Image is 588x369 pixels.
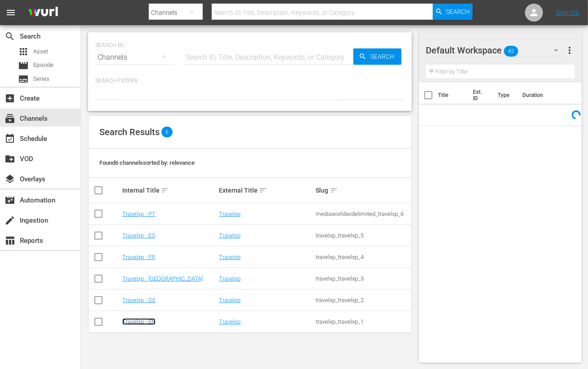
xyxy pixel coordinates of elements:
[316,254,410,260] div: travelxp_travelxp_4
[161,186,169,194] span: sort
[122,318,156,325] a: Travelxp - EN
[122,275,203,282] a: Travelxp - [GEOGRAPHIC_DATA]
[33,61,53,70] span: Episode
[564,45,575,56] span: more_vert
[517,83,571,108] th: Duration
[367,48,401,65] span: Search
[219,232,241,239] a: Travelxp
[4,174,15,184] span: Overlays
[316,297,410,303] div: travelxp_travelxp_2
[122,232,155,239] a: Travelxp - ES
[433,4,472,20] button: Search
[316,232,410,239] div: travelxp_travelxp_5
[33,75,49,83] span: Series
[219,275,241,282] a: Travelxp
[330,186,338,194] span: sort
[219,211,241,217] a: Travelxp
[18,46,29,57] span: Asset
[446,4,470,20] span: Search
[18,60,29,71] span: Episode
[18,74,29,84] span: Series
[99,159,195,166] span: Found 6 channels sorted by: relevance
[259,186,267,194] span: sort
[353,48,401,65] button: Search
[4,195,15,206] span: Automation
[426,38,567,63] div: Default Workspace
[219,297,241,303] a: Travelxp
[219,254,241,260] a: Travelxp
[4,133,15,144] span: Schedule
[438,83,468,108] th: Title
[4,154,15,164] span: VOD
[122,211,156,217] a: Travelxp - PT
[95,77,405,85] p: Search Filters:
[161,127,173,137] span: 6
[122,254,155,260] a: Travelxp - FR
[4,93,15,104] span: Create
[556,9,579,16] a: Sign Out
[316,275,410,282] div: travelxp_travelxp_3
[4,215,15,226] span: Ingestion
[468,83,493,108] th: Ext. ID
[219,185,313,196] div: External Title
[33,47,48,56] span: Asset
[22,2,65,23] img: ans4CAIJ8jUAAAAAAAAAAAAAAAAAAAAAAAAgQb4GAAAAAAAAAAAAAAAAAAAAAAAAJMjXAAAAAAAAAAAAAAAAAAAAAAAAgAT5G...
[316,318,410,325] div: travelxp_travelxp_1
[122,185,216,196] div: Internal Title
[316,211,410,217] div: mediaworldwidelimited_travelxp_6
[492,83,517,108] th: Type
[5,7,16,18] span: menu
[99,127,160,137] span: Search Results
[504,42,518,61] span: 42
[4,113,15,124] span: Channels
[4,31,15,42] span: Search
[95,45,174,70] div: Channels
[316,185,410,196] div: Slug
[4,235,15,246] span: Reports
[122,297,156,303] a: Travelxp - DE
[219,318,241,325] a: Travelxp
[564,40,575,61] button: more_vert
